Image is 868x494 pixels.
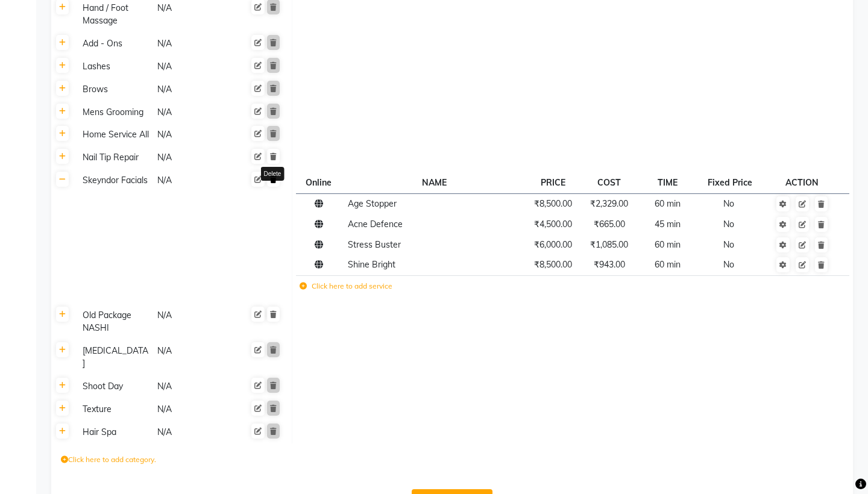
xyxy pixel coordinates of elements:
[156,343,230,371] div: N/A
[534,239,572,250] span: ₹6,000.00
[296,173,344,193] th: Online
[655,219,681,230] span: 45 min
[344,173,525,193] th: NAME
[300,281,392,292] label: Click here to add service
[156,105,230,120] div: N/A
[78,379,151,394] div: Shoot Day
[590,239,628,250] span: ₹1,085.00
[348,219,403,230] span: Acne Defence
[655,239,681,250] span: 60 min
[156,82,230,97] div: N/A
[594,259,625,270] span: ₹943.00
[78,308,151,336] div: Old Package NASHI
[78,150,151,165] div: Nail Tip Repair
[156,308,230,336] div: N/A
[655,259,681,270] span: 60 min
[723,219,734,230] span: No
[156,150,230,165] div: N/A
[534,198,572,209] span: ₹8,500.00
[723,239,734,250] span: No
[723,198,734,209] span: No
[156,173,230,188] div: N/A
[156,1,230,28] div: N/A
[156,402,230,417] div: N/A
[594,219,625,230] span: ₹665.00
[78,1,151,28] div: Hand / Foot Massage
[78,425,151,440] div: Hair Spa
[78,82,151,97] div: Brows
[348,239,401,250] span: Stress Buster
[61,454,156,465] label: Click here to add category.
[348,259,395,270] span: Shine Bright
[78,173,151,188] div: Skeyndor Facials
[78,343,151,371] div: [MEDICAL_DATA]
[638,173,698,193] th: TIME
[156,127,230,142] div: N/A
[156,425,230,440] div: N/A
[348,198,397,209] span: Age Stopper
[78,105,151,120] div: Mens Grooming
[534,259,572,270] span: ₹8,500.00
[78,127,151,142] div: Home Service All
[655,198,681,209] span: 60 min
[764,173,840,193] th: ACTION
[581,173,637,193] th: COST
[261,167,285,181] div: Delete
[156,36,230,51] div: N/A
[534,219,572,230] span: ₹4,500.00
[78,59,151,74] div: Lashes
[698,173,764,193] th: Fixed Price
[78,402,151,417] div: Texture
[156,379,230,394] div: N/A
[156,59,230,74] div: N/A
[78,36,151,51] div: Add - Ons
[723,259,734,270] span: No
[525,173,581,193] th: PRICE
[590,198,628,209] span: ₹2,329.00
